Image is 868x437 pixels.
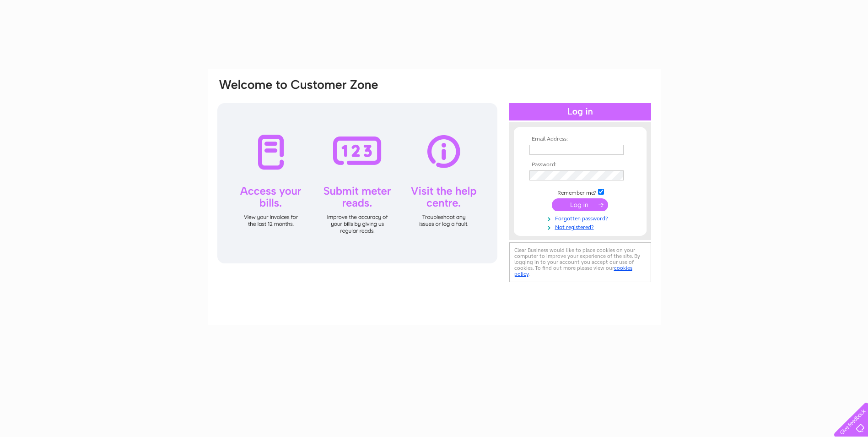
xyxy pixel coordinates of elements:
[514,265,632,277] a: cookies policy
[527,136,633,142] th: Email Address:
[552,198,608,211] input: Submit
[509,242,651,282] div: Clear Business would like to place cookies on your computer to improve your experience of the sit...
[529,213,633,222] a: Forgotten password?
[527,162,633,168] th: Password:
[527,187,633,197] td: Remember me?
[529,222,633,231] a: Not registered?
